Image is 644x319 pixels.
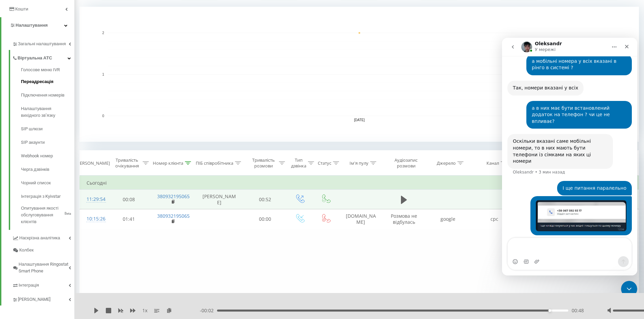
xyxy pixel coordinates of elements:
[621,281,637,297] iframe: Intercom live chat
[12,244,74,256] a: Колбек
[80,176,639,190] td: Сьогодні
[195,190,243,209] td: [PERSON_NAME]
[502,38,637,275] iframe: Intercom live chat
[12,50,74,64] a: Віртуальна АТС
[548,309,551,312] div: Accessibility label
[21,163,74,176] a: Черга дзвінків
[196,160,233,166] div: ПІБ співробітника
[76,160,110,166] div: [PERSON_NAME]
[471,209,518,229] td: cpc
[107,190,150,209] td: 00:08
[437,160,456,166] div: Джерело
[243,190,287,209] td: 00:52
[243,209,287,229] td: 00:00
[354,118,365,122] text: [DATE]
[21,136,74,149] a: SIP акаунти
[21,166,49,173] span: Черга дзвінків
[425,209,471,229] td: google
[153,160,183,166] div: Номер клієнта
[19,247,33,254] span: Колбек
[486,160,499,166] div: Канал
[21,203,74,225] a: Опитування якості обслуговування клієнтівBeta
[338,209,383,229] td: [DOMAIN_NAME]
[12,230,74,244] a: Наскрізна аналітика
[12,291,74,305] a: [PERSON_NAME]
[18,41,66,47] span: Загальні налаштування
[12,277,74,291] a: Інтеграція
[21,190,74,203] a: Інтеграція з Kyivstar
[21,153,53,159] span: Webhook номер
[157,193,190,200] a: 380932195065
[102,73,104,76] text: 1
[157,213,190,219] a: 380932195065
[21,205,63,225] span: Опитування якості обслуговування клієнтів
[12,36,74,50] a: Загальні налаштування
[21,122,74,136] a: SIP шлюзи
[15,6,28,11] span: Кошти
[113,157,141,169] div: Тривалість очікування
[249,157,277,169] div: Тривалість розмови
[21,105,71,119] span: Налаштування вихідного зв’язку
[12,256,74,277] a: Налаштування Ringostat Smart Phone
[19,261,69,274] span: Налаштування Ringostat Smart Phone
[102,114,104,118] text: 0
[21,78,53,85] span: Переадресація
[350,160,368,166] div: Ім'я пулу
[21,67,74,75] a: Голосове меню IVR
[21,75,74,88] a: Переадресація
[21,67,60,73] span: Голосове меню IVR
[291,157,306,169] div: Тип дзвінка
[16,23,48,28] span: Налаштування
[21,180,51,186] span: Чорний список
[79,7,639,142] svg: A chart.
[21,102,74,122] a: Налаштування вихідного зв’язку
[142,307,147,314] span: 1 x
[18,296,50,303] span: [PERSON_NAME]
[87,193,100,206] div: 11:29:54
[21,88,74,102] a: Підключення номерів
[107,209,150,229] td: 01:41
[21,92,65,99] span: Підключення номерів
[389,157,423,169] div: Аудіозапис розмови
[102,31,104,35] text: 2
[21,139,45,146] span: SIP акаунти
[21,193,61,200] span: Інтеграція з Kyivstar
[318,160,331,166] div: Статус
[19,235,60,241] span: Наскрізна аналітика
[1,17,74,33] a: Налаштування
[21,126,43,132] span: SIP шлюзи
[200,307,217,314] span: - 00:02
[19,282,39,289] span: Інтеграція
[18,55,52,61] span: Віртуальна АТС
[21,176,74,190] a: Чорний список
[572,307,584,314] span: 00:48
[87,212,100,225] div: 10:15:26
